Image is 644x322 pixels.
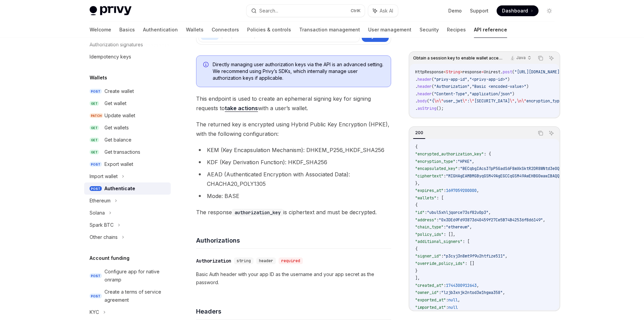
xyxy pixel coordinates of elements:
div: Other chains [90,233,118,241]
div: Create a terms of service agreement [104,288,167,304]
p: Java [516,55,526,60]
img: light logo [90,6,132,16]
a: POSTExport wallet [84,158,171,170]
div: Ethereum [90,197,111,205]
a: POSTAuthenticate [84,182,171,195]
span: "Basic <encoded-value>" [472,84,526,89]
span: header [418,91,432,97]
div: Authorization [196,257,231,264]
span: . [415,91,418,97]
div: Update wallet [104,112,135,120]
span: : [467,98,470,104]
span: "owner_id" [415,290,439,295]
a: GETGet wallet [84,97,171,109]
span: , [470,84,472,89]
a: Transaction management [299,22,360,38]
span: ( [432,77,434,82]
div: Get wallet [104,99,126,107]
span: "imported_at" [415,305,446,310]
li: KDF (Key Derivation Function): HKDF_SHA256 [196,157,391,167]
span: } [415,268,418,274]
span: "chain_type" [415,224,444,230]
button: Copy the contents from the code block [536,54,545,63]
span: The returned key is encrypted using Hybrid Public Key Encryption (HPKE), with the following confi... [196,120,391,139]
div: 200 [413,129,425,137]
div: required [279,257,303,264]
span: 1697059200000 [446,188,477,193]
span: , [467,91,470,97]
span: PATCH [90,113,103,118]
span: \" [510,98,515,104]
span: { [415,144,418,150]
span: "[URL][DOMAIN_NAME]" [515,69,562,75]
svg: Info [203,62,210,69]
div: Import wallet [90,172,118,180]
div: Search... [259,7,278,15]
span: "{ [429,98,434,104]
span: GET [90,125,99,130]
div: KYC [90,308,99,316]
span: , [477,283,479,288]
span: "id" [415,210,425,215]
a: take actions [225,105,258,112]
span: , [515,98,517,104]
span: "signer_id" [415,253,441,259]
span: Unirest [484,69,500,75]
span: : [444,283,446,288]
span: "0x3DE69Fd93873d40459f27Ce5B74B42536f8d6149" [439,217,543,223]
span: "<privy-app-id>" [470,77,507,82]
span: (); [436,106,444,111]
span: : { [484,151,491,157]
span: , [470,224,472,230]
li: Mode: BASE [196,191,391,201]
span: user_jwt [444,98,462,104]
span: : [455,159,458,164]
span: 1744300912643 [446,283,477,288]
span: ( [427,98,429,104]
h4: Authorizations [196,236,391,245]
a: API reference [474,22,507,38]
span: "application/json" [470,91,512,97]
span: Obtain a session key to enable wallet access. [413,55,504,61]
a: Demo [448,7,462,14]
a: Connectors [212,22,239,38]
span: "lzjb3xnjk2ntod3w1hgwa358" [441,290,503,295]
span: ( [432,91,434,97]
span: : [441,253,444,259]
span: post [503,69,512,75]
span: Directly managing user authorization keys via the API is an advanced setting. We recommend using ... [213,61,384,81]
h5: Account funding [90,254,129,262]
span: header [418,77,432,82]
a: Policies & controls [247,22,291,38]
span: > [460,69,462,75]
h4: Headers [196,307,391,316]
span: : [ [462,239,470,244]
span: Ask AI [380,7,393,14]
span: This endpoint is used to create an ephemeral signing key for signing requests to with a user’s wa... [196,94,391,113]
button: Search...CtrlK [246,5,365,17]
span: : [439,290,441,295]
button: Ask AI [547,54,556,63]
span: "Authorization" [434,84,470,89]
span: POST [90,186,102,191]
a: POSTConfigure app for native onramp [84,266,171,286]
span: : [] [465,261,474,266]
span: : [], [444,232,455,237]
span: "ubul5xhljqorce73sf82u0p3" [427,210,488,215]
a: Idempotency keys [84,51,171,63]
span: "policy_ids" [415,232,444,237]
span: "additional_signers" [415,239,462,244]
code: authorization_key [232,209,283,216]
span: ( [512,69,515,75]
span: , [477,188,479,193]
button: Toggle dark mode [544,5,555,16]
span: "Content-Type" [434,91,467,97]
span: ) [507,77,510,82]
a: Basics [119,22,135,38]
span: : [444,224,446,230]
h5: Wallets [90,74,107,82]
div: Create wallet [104,87,134,95]
div: Authenticate [104,184,135,193]
button: Ask AI [547,129,556,138]
span: POST [90,273,102,278]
